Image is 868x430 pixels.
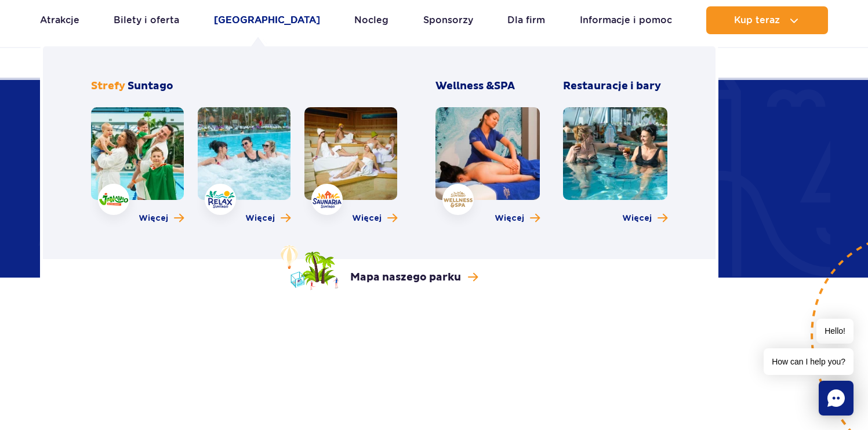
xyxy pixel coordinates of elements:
h3: Restauracje i bary [563,79,667,93]
span: Suntago [128,79,173,93]
span: How can I help you? [764,348,854,375]
a: Więcej o strefie Jamango [139,213,184,224]
span: Więcej [352,213,382,224]
a: Sponsorzy [423,6,473,34]
p: Mapa naszego parku [350,271,461,285]
a: Informacje i pomoc [580,6,672,34]
span: Kup teraz [734,15,780,25]
a: Nocleg [354,6,388,34]
span: Więcej [495,213,524,224]
span: Więcej [622,213,652,224]
span: SPA [494,79,515,93]
button: Kup teraz [706,6,828,34]
a: Więcej o Wellness & SPA [495,213,540,224]
a: Więcej o strefie Relax [245,213,290,224]
a: Mapa naszego parku [281,245,478,290]
a: [GEOGRAPHIC_DATA] [214,6,320,34]
a: Więcej o strefie Saunaria [352,213,397,224]
a: Bilety i oferta [114,6,179,34]
span: Wellness & [435,79,515,93]
span: Więcej [245,213,275,224]
span: Więcej [139,213,168,224]
span: Hello! [816,319,854,344]
div: Chat [819,381,854,416]
span: Strefy [91,79,125,93]
a: Więcej o Restauracje i bary [622,213,667,224]
a: Atrakcje [40,6,79,34]
a: Dla firm [507,6,545,34]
